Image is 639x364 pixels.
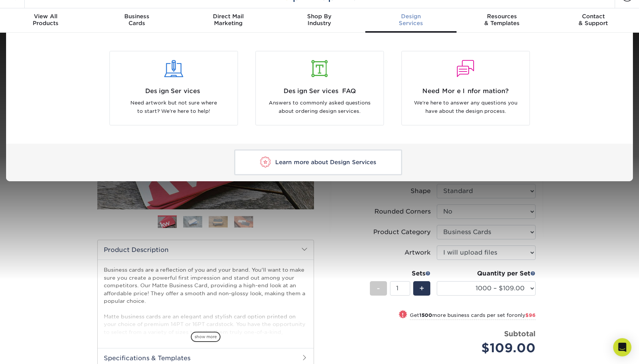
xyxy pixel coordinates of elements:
span: Business [91,13,182,20]
a: BusinessCards [91,8,182,33]
span: Need More Information? [408,87,524,96]
a: Design Services Need artwork but not sure where to start? We're here to help! [106,51,241,125]
span: Direct Mail [182,13,274,20]
p: We're here to answer any questions you have about the design process. [408,99,524,116]
div: Services [365,13,457,27]
div: Marketing [182,13,274,27]
div: & Support [548,13,639,27]
span: Design Services [116,87,232,96]
a: Direct MailMarketing [182,8,274,33]
span: Design [365,13,457,20]
div: & Templates [457,13,548,27]
span: only [514,312,536,318]
span: Learn more about Design Services [275,159,376,166]
span: ! [402,311,404,319]
a: Shop ByIndustry [274,8,365,33]
a: Need More Information? We're here to answer any questions you have about the design process. [398,51,533,125]
div: Cards [91,13,182,27]
span: Shop By [274,13,365,20]
div: Industry [274,13,365,27]
span: Resources [457,13,548,20]
a: Learn more about Design Services [234,150,402,175]
span: show more [191,332,220,342]
small: Get more business cards per set for [410,312,536,320]
a: Design Services FAQ Answers to commonly asked questions about ordering design services. [252,51,387,125]
p: Need artwork but not sure where to start? We're here to help! [116,99,232,116]
span: Design Services FAQ [262,87,378,96]
span: $96 [525,312,536,318]
span: + [419,283,424,294]
span: Contact [548,13,639,20]
strong: 1500 [419,312,432,318]
p: Answers to commonly asked questions about ordering design services. [262,99,378,116]
a: DesignServices [365,8,457,33]
a: Contact& Support [548,8,639,33]
strong: Subtotal [504,329,536,338]
div: $109.00 [442,339,536,357]
div: Open Intercom Messenger [613,338,631,356]
span: - [377,283,380,294]
a: Resources& Templates [457,8,548,33]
